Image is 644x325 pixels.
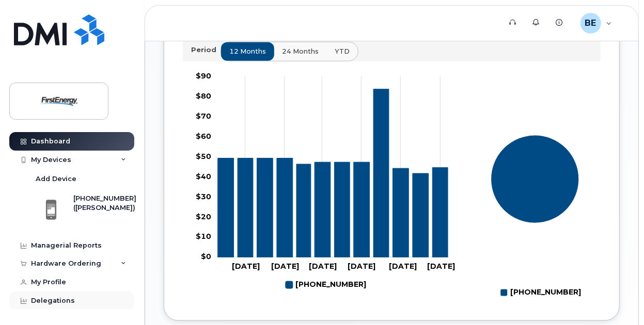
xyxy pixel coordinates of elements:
[348,262,375,271] tspan: [DATE]
[196,232,211,241] tspan: $10
[196,132,211,141] tspan: $60
[309,262,337,271] tspan: [DATE]
[196,212,211,221] tspan: $20
[196,72,211,81] tspan: $90
[389,262,417,271] tspan: [DATE]
[585,17,596,29] span: BE
[201,252,211,262] tspan: $0
[282,46,319,56] span: 24 months
[191,45,221,55] p: Period
[428,262,455,271] tspan: [DATE]
[196,72,455,294] g: Chart
[491,135,579,223] g: Series
[196,192,211,201] tspan: $30
[218,89,448,257] g: 440-829-7036
[500,284,581,301] g: Legend
[196,112,211,121] tspan: $70
[573,13,619,34] div: Blake Eppler
[335,46,350,56] span: YTD
[491,135,582,301] g: Chart
[196,152,211,161] tspan: $50
[286,277,366,294] g: Legend
[196,172,211,182] tspan: $40
[196,92,211,101] tspan: $80
[271,262,299,271] tspan: [DATE]
[286,277,366,294] g: 440-829-7036
[232,262,260,271] tspan: [DATE]
[599,280,636,317] iframe: Messenger Launcher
